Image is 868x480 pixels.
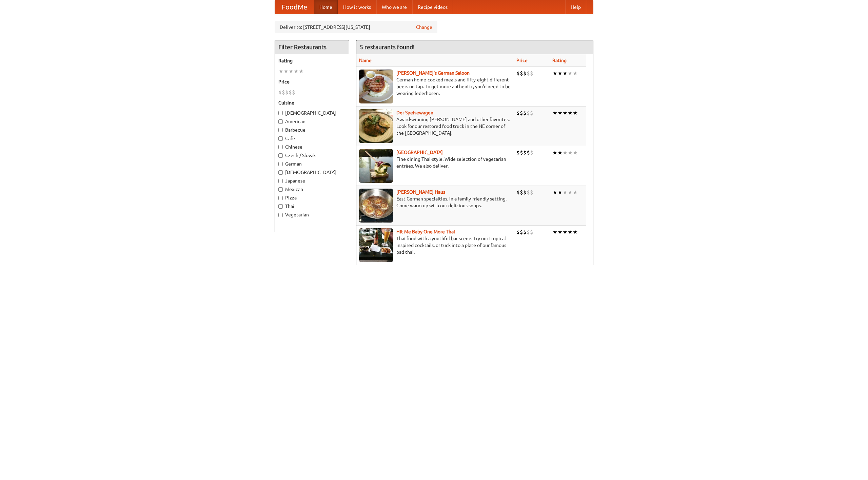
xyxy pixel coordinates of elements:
li: $ [527,109,530,117]
li: $ [527,70,530,77]
a: [PERSON_NAME] Haus [396,189,445,195]
li: ★ [294,68,299,75]
li: $ [530,109,533,117]
li: $ [516,70,520,77]
li: $ [520,149,523,156]
input: Vegetarian [278,213,283,217]
li: ★ [289,68,294,75]
a: Who we are [376,0,412,14]
input: American [278,119,283,124]
li: $ [285,89,289,96]
input: Cafe [278,136,283,141]
label: Chinese [278,143,346,150]
h5: Price [278,78,346,85]
label: Pizza [278,194,346,201]
label: Czech / Slovak [278,152,346,159]
li: $ [523,109,527,117]
li: ★ [557,228,563,236]
li: ★ [557,109,563,117]
li: $ [527,189,530,196]
li: ★ [563,189,568,196]
h5: Rating [278,57,346,64]
img: babythai.jpg [359,228,393,262]
input: Chinese [278,145,283,149]
label: Barbecue [278,127,346,133]
a: [GEOGRAPHIC_DATA] [396,150,443,155]
label: Mexican [278,186,346,193]
div: Deliver to: [STREET_ADDRESS][US_STATE] [275,21,437,33]
li: ★ [568,70,573,77]
a: Rating [552,58,567,63]
input: German [278,162,283,166]
input: [DEMOGRAPHIC_DATA] [278,111,283,115]
a: [PERSON_NAME]'s German Saloon [396,70,470,76]
a: Der Speisewagen [396,110,433,115]
img: satay.jpg [359,149,393,183]
label: Thai [278,203,346,210]
li: $ [523,189,527,196]
li: ★ [557,70,563,77]
li: ★ [278,68,283,75]
label: German [278,160,346,167]
li: ★ [573,70,578,77]
li: $ [523,70,527,77]
label: American [278,118,346,125]
a: Help [565,0,586,14]
a: Price [516,58,528,63]
p: Thai food with a youthful bar scene. Try our tropical inspired cocktails, or tuck into a plate of... [359,235,511,255]
li: $ [530,189,533,196]
li: ★ [552,109,557,117]
li: ★ [557,149,563,156]
label: [DEMOGRAPHIC_DATA] [278,110,346,116]
li: $ [282,89,285,96]
li: ★ [563,109,568,117]
a: Name [359,58,372,63]
li: $ [520,189,523,196]
li: $ [289,89,292,96]
img: esthers.jpg [359,70,393,103]
li: ★ [557,189,563,196]
li: $ [523,149,527,156]
li: ★ [568,109,573,117]
p: Fine dining Thai-style. Wide selection of vegetarian entrées. We also deliver. [359,156,511,169]
a: Hit Me Baby One More Thai [396,229,455,234]
li: ★ [552,189,557,196]
li: ★ [573,109,578,117]
li: $ [527,228,530,236]
a: FoodMe [275,0,314,14]
li: ★ [563,149,568,156]
li: $ [527,149,530,156]
li: $ [292,89,295,96]
ng-pluralize: 5 restaurants found! [360,44,415,50]
li: $ [516,109,520,117]
li: ★ [573,149,578,156]
label: [DEMOGRAPHIC_DATA] [278,169,346,176]
li: ★ [573,228,578,236]
h5: Cuisine [278,99,346,106]
li: $ [516,228,520,236]
li: ★ [568,189,573,196]
li: $ [516,189,520,196]
p: Award-winning [PERSON_NAME] and other favorites. Look for our restored food truck in the NE corne... [359,116,511,136]
img: speisewagen.jpg [359,109,393,143]
a: Change [416,24,432,31]
li: ★ [563,228,568,236]
li: $ [520,109,523,117]
li: ★ [552,149,557,156]
li: ★ [299,68,304,75]
li: $ [530,228,533,236]
h4: Filter Restaurants [275,40,349,54]
input: Mexican [278,187,283,192]
li: $ [530,70,533,77]
a: Home [314,0,338,14]
a: How it works [338,0,376,14]
li: $ [530,149,533,156]
li: ★ [552,228,557,236]
li: ★ [283,68,289,75]
input: Pizza [278,196,283,200]
img: kohlhaus.jpg [359,189,393,223]
input: [DEMOGRAPHIC_DATA] [278,170,283,175]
